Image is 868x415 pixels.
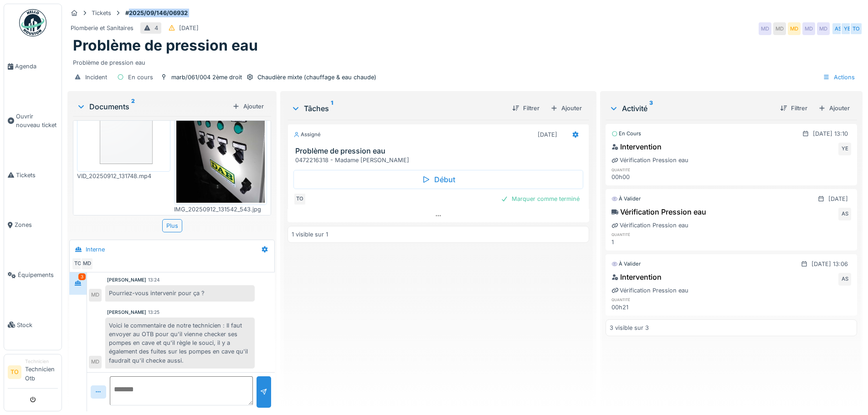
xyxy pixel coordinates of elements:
[832,22,844,35] div: AS
[85,73,107,82] div: Incident
[4,300,62,350] a: Stock
[89,289,102,302] div: MD
[25,358,58,365] div: Technicien
[8,358,58,389] a: TO TechnicienTechnicien Otb
[73,37,258,54] h1: Problème de pression eau
[773,22,786,35] div: MD
[813,129,848,138] div: [DATE] 13:10
[819,71,859,84] div: Actions
[18,271,58,279] span: Équipements
[8,365,21,379] li: TO
[17,321,58,329] span: Stock
[293,193,306,205] div: TO
[508,102,543,114] div: Filtrer
[547,102,586,114] div: Ajouter
[295,147,585,155] h3: Problème de pression eau
[92,9,111,17] div: Tickets
[174,205,267,214] div: IMG_20250912_131542_543.jpg
[611,231,689,237] h6: quantité
[4,200,62,250] a: Zones
[16,171,58,179] span: Tickets
[4,41,62,92] a: Agenda
[776,102,811,114] div: Filtrer
[497,193,583,205] div: Marquer comme terminé
[611,260,641,268] div: À valider
[89,356,102,369] div: MD
[649,103,653,114] sup: 3
[295,156,585,164] div: 0472216318 - Madame [PERSON_NAME]
[4,250,62,300] a: Équipements
[611,130,641,138] div: En cours
[176,84,265,202] img: 8frxye6xxczt3ydecf3ayo4ucla8
[838,208,851,220] div: AS
[78,273,86,280] div: 3
[19,9,46,36] img: Badge_color-CXgf-gQk.svg
[817,22,830,35] div: MD
[72,257,84,270] div: TO
[25,358,58,386] li: Technicien Otb
[4,92,62,150] a: Ouvrir nouveau ticket
[292,230,328,239] div: 1 visible sur 1
[759,22,771,35] div: MD
[838,143,851,155] div: YE
[229,100,267,113] div: Ajouter
[611,156,688,164] div: Vérification Pression eau
[611,238,689,246] div: 1
[79,84,168,169] img: 84750757-fdcc6f00-afbb-11ea-908a-1074b026b06b.png
[122,9,191,17] strong: #2025/09/146/06932
[148,277,160,283] div: 13:24
[77,172,170,180] div: VID_20250912_131748.mp4
[105,285,255,301] div: Pourriez-vous intervenir pour ça ?
[16,112,58,129] span: Ouvrir nouveau ticket
[611,173,689,181] div: 00h00
[611,221,688,230] div: Vérification Pression eau
[841,22,853,35] div: YE
[610,323,649,332] div: 3 visible sur 3
[131,101,135,112] sup: 2
[538,130,557,139] div: [DATE]
[15,62,58,71] span: Agenda
[850,22,863,35] div: TO
[815,102,853,114] div: Ajouter
[828,195,848,203] div: [DATE]
[611,195,641,203] div: À valider
[107,277,146,283] div: [PERSON_NAME]
[611,303,689,312] div: 00h21
[15,220,58,229] span: Zones
[611,206,706,217] div: Vérification Pression eau
[171,73,242,82] div: marb/061/004 2ème droit
[105,318,255,369] div: Voici le commentaire de notre technicien : Il faut envoyer au OTB pour qu'il vienne checker ses p...
[154,24,158,32] div: 4
[611,141,662,152] div: Intervention
[77,101,229,112] div: Documents
[71,24,134,32] div: Plomberie et Sanitaires
[293,131,321,138] div: Assigné
[788,22,801,35] div: MD
[812,260,848,268] div: [DATE] 13:06
[611,167,689,173] h6: quantité
[293,170,583,189] div: Début
[611,272,662,282] div: Intervention
[291,103,504,114] div: Tâches
[4,150,62,200] a: Tickets
[611,297,689,302] h6: quantité
[81,257,93,270] div: MD
[802,22,815,35] div: MD
[838,273,851,286] div: AS
[257,73,376,82] div: Chaudière mixte (chauffage & eau chaude)
[162,219,182,232] div: Plus
[73,55,857,67] div: Problème de pression eau
[609,103,773,114] div: Activité
[86,245,105,254] div: Interne
[179,24,199,32] div: [DATE]
[128,73,153,82] div: En cours
[148,309,159,316] div: 13:25
[611,286,688,295] div: Vérification Pression eau
[107,309,146,316] div: [PERSON_NAME]
[331,103,333,114] sup: 1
